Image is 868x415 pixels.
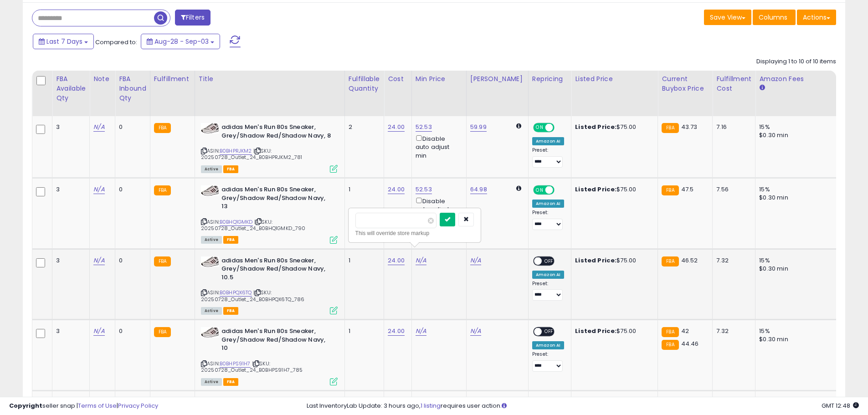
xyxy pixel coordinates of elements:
div: 2 [349,123,377,131]
a: Terms of Use [78,401,117,410]
div: $75.00 [575,185,651,194]
span: 47.5 [681,185,694,194]
small: FBA [154,327,171,337]
div: Disable auto adjust min [416,133,459,160]
div: Amazon AI [532,200,564,208]
div: Preset: [532,147,564,168]
b: Listed Price: [575,123,616,131]
a: N/A [93,327,104,336]
div: Note [93,74,111,84]
div: Cost [388,74,408,84]
div: Min Price [416,74,462,84]
div: 3 [56,123,82,131]
span: Columns [759,13,787,22]
div: $75.00 [575,123,651,131]
span: ON [534,124,545,132]
div: 3 [56,256,82,265]
div: Listed Price [575,74,654,84]
div: $0.30 min [759,131,835,139]
span: All listings currently available for purchase on Amazon [201,378,222,386]
a: B0BHQ1GMKD [220,218,253,226]
span: FBA [223,236,239,244]
div: 15% [759,327,835,335]
small: FBA [154,123,171,133]
span: All listings currently available for purchase on Amazon [201,165,222,173]
a: Privacy Policy [118,401,158,410]
img: 41PiD6REAjL._SL40_.jpg [201,185,219,196]
b: Listed Price: [575,256,616,265]
a: 59.99 [470,123,487,132]
div: 0 [119,256,143,265]
div: ASIN: [201,327,338,384]
div: 15% [759,256,835,265]
span: Compared to: [95,38,137,46]
span: All listings currently available for purchase on Amazon [201,307,222,315]
div: ASIN: [201,123,338,172]
button: Filters [175,10,211,26]
a: 64.98 [470,185,487,194]
small: FBA [154,185,171,195]
span: OFF [553,124,568,132]
div: $75.00 [575,256,651,265]
div: This will override store markup [355,229,474,238]
a: N/A [93,123,104,132]
a: 24.00 [388,256,405,265]
a: 1 listing [421,401,441,410]
span: FBA [223,378,239,386]
a: B0BHPRJKM2 [220,147,252,155]
span: Aug-28 - Sep-03 [154,37,209,46]
div: 0 [119,185,143,194]
div: 1 [349,185,377,194]
span: | SKU: 20250728_Outlet_24_B0BHQ1GMKD_790 [201,218,306,232]
div: 7.56 [716,185,748,194]
div: [PERSON_NAME] [470,74,524,84]
a: 24.00 [388,123,405,132]
div: 7.32 [716,256,748,265]
span: 46.52 [681,256,698,265]
small: FBA [662,327,678,337]
small: FBA [154,256,171,266]
b: Listed Price: [575,327,616,335]
div: $0.30 min [759,335,835,343]
div: Repricing [532,74,567,84]
div: Amazon AI [532,341,564,349]
div: Fulfillment Cost [716,74,751,93]
small: FBA [662,185,678,195]
div: seller snap | | [9,402,158,410]
div: ASIN: [201,256,338,314]
div: Last InventoryLab Update: 3 hours ago, requires user action. [307,402,859,410]
b: adidas Men's Run 80s Sneaker, Grey/Shadow Red/Shadow Navy, 8 [221,123,332,142]
span: ON [534,186,545,194]
a: 52.53 [416,123,432,132]
div: Current Buybox Price [662,74,709,93]
div: 3 [56,327,82,335]
div: 3 [56,185,82,194]
div: 1 [349,256,377,265]
div: $0.30 min [759,265,835,273]
a: N/A [470,327,481,336]
span: | SKU: 20250728_Outlet_24_B0BHPRJKM2_781 [201,147,303,161]
div: FBA Available Qty [56,74,86,103]
b: adidas Men's Run 80s Sneaker, Grey/Shadow Red/Shadow Navy, 10.5 [221,256,332,284]
span: OFF [542,328,556,336]
a: N/A [416,256,426,265]
i: Calculated using Dynamic Max Price. [516,123,521,129]
span: Last 7 Days [46,37,82,46]
button: Aug-28 - Sep-03 [141,34,220,49]
button: Save View [704,10,751,25]
div: Amazon Fees [759,74,838,84]
b: adidas Men's Run 80s Sneaker, Grey/Shadow Red/Shadow Navy, 10 [221,327,332,355]
a: 24.00 [388,185,405,194]
strong: Copyright [9,401,42,410]
span: 43.73 [681,123,698,131]
div: Title [199,74,341,84]
div: Preset: [532,281,564,301]
div: Displaying 1 to 10 of 10 items [756,57,836,66]
div: 0 [119,327,143,335]
a: N/A [93,185,104,194]
span: FBA [223,165,239,173]
div: 7.32 [716,327,748,335]
span: OFF [542,257,556,265]
div: Fulfillable Quantity [349,74,380,93]
span: All listings currently available for purchase on Amazon [201,236,222,244]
